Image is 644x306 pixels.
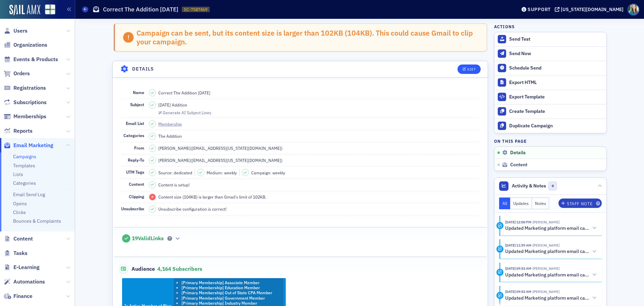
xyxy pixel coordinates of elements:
[184,7,207,12] span: EC-7587469
[13,171,23,177] a: Lists
[499,198,511,209] button: All
[494,75,606,90] a: Export HTML
[13,180,36,186] a: Categories
[13,201,27,207] a: Opens
[496,269,503,276] div: Activity
[121,206,144,211] span: Unsubscribe
[251,170,285,176] span: Campaign: weekly
[103,5,178,13] h1: Correct The Addition [DATE]
[509,80,603,86] div: Export HTML
[531,243,559,248] span: Helen Oglesby
[158,90,210,96] span: Correct The Addition [DATE]
[561,6,624,12] div: [US_STATE][DOMAIN_NAME]
[13,209,26,215] a: Clicks
[496,246,503,253] div: Activity
[458,64,481,74] button: Edit
[509,65,603,71] div: Schedule Send
[134,145,144,150] span: From
[555,7,626,12] button: [US_STATE][DOMAIN_NAME]
[528,6,551,12] div: Support
[13,235,33,243] span: Content
[494,138,607,144] h4: On this page
[505,225,590,231] h5: Updated Marketing platform email campaign: Correct The Addition [DATE]
[548,182,557,190] span: 0
[494,24,515,30] h4: Actions
[13,70,30,77] span: Orders
[130,102,144,107] span: Subject
[13,41,47,49] span: Organizations
[4,250,28,257] a: Tasks
[128,157,144,163] span: Reply-To
[505,243,531,248] time: 8/11/2025 11:59 AM
[4,84,46,92] a: Registrations
[158,206,226,212] span: Unsubscribe configuration is correct!
[158,109,211,115] button: Generate AI Subject Lines
[158,121,188,127] a: Membership
[45,4,55,15] img: SailAMX
[505,248,597,255] button: Updated Marketing platform email campaign: Correct The Addition [DATE]
[4,70,30,77] a: Orders
[505,289,531,294] time: 8/11/2025 09:53 AM
[4,99,47,106] a: Subscriptions
[13,278,45,286] span: Automations
[509,94,603,100] div: Export Template
[4,264,40,271] a: E-Learning
[496,292,503,299] div: Activity
[510,198,532,209] button: Updates
[628,4,639,15] span: Profile
[494,104,606,119] a: Create Template
[4,293,33,300] a: Finance
[509,51,603,57] div: Send Now
[4,278,45,286] a: Automations
[158,194,266,200] span: Content size (104KB) is larger than Gmail's limit of 102KB.
[158,157,282,163] span: [PERSON_NAME] ( [EMAIL_ADDRESS][US_STATE][DOMAIN_NAME] )
[531,289,559,294] span: Helen Oglesby
[510,150,526,156] span: Details
[207,170,237,176] span: Medium: weekly
[505,266,531,271] time: 8/11/2025 09:53 AM
[132,65,154,73] h4: Details
[505,249,590,255] h5: Updated Marketing platform email campaign: Correct The Addition [DATE]
[494,32,606,46] button: Send Test
[505,225,597,232] button: Updated Marketing platform email campaign: Correct The Addition [DATE]
[133,90,144,95] span: Name
[13,84,46,92] span: Registrations
[158,170,192,176] span: Source: dedicated
[4,113,46,120] a: Memberships
[158,133,182,139] div: The Addition
[494,46,606,61] button: Send Now
[4,142,53,149] a: Email Marketing
[531,220,559,224] span: Helen Oglesby
[13,250,28,257] span: Tasks
[13,27,28,35] span: Users
[4,41,47,49] a: Organizations
[126,121,144,126] span: Email List
[13,163,35,169] a: Templates
[532,198,549,209] button: Notes
[531,266,559,271] span: Helen Oglesby
[13,99,47,106] span: Subscriptions
[129,181,144,187] span: Content
[158,182,190,188] span: Content is setup!
[13,154,36,160] a: Campaigns
[13,113,46,120] span: Memberships
[119,264,155,273] span: Audience
[13,264,40,271] span: E-Learning
[505,295,590,301] h5: Updated Marketing platform email campaign: Correct The Addition [DATE]
[505,220,531,224] time: 8/11/2025 12:00 PM
[505,272,590,278] h5: Updated Marketing platform email campaign: Correct The Addition [DATE]
[558,199,602,208] button: Staff Note
[567,202,592,206] div: Staff Note
[510,162,527,168] span: Content
[123,133,144,138] span: Categories
[157,265,202,272] span: 4,164 Subscribers
[509,123,603,129] div: Duplicate Campaign
[4,235,33,243] a: Content
[163,111,211,115] div: Generate AI Subject Lines
[137,29,480,46] div: Campaign can be sent, but its content size is larger than 102KB ( 104 KB). This could cause Gmail...
[129,194,144,199] span: Clipping
[467,68,476,71] div: Edit
[13,191,45,198] a: Email Send Log
[512,182,546,189] span: Activity & Notes
[13,293,33,300] span: Finance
